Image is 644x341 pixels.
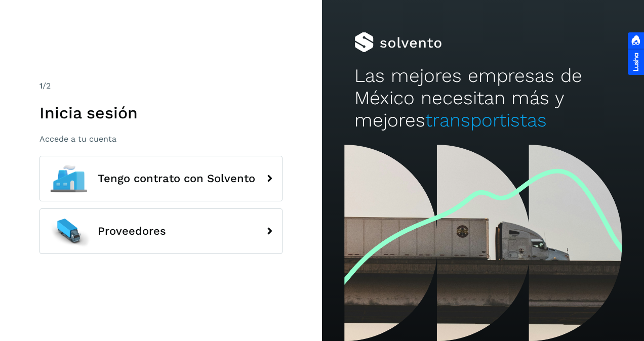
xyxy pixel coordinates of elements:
[39,103,283,122] h1: Inicia sesión
[425,109,547,131] span: transportistas
[39,80,283,92] div: /2
[39,156,283,201] button: Tengo contrato con Solvento
[39,208,283,254] button: Proveedores
[39,134,283,144] p: Accede a tu cuenta
[98,225,166,237] span: Proveedores
[98,173,255,185] span: Tengo contrato con Solvento
[354,65,612,132] h2: Las mejores empresas de México necesitan más y mejores
[39,81,43,91] span: 1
